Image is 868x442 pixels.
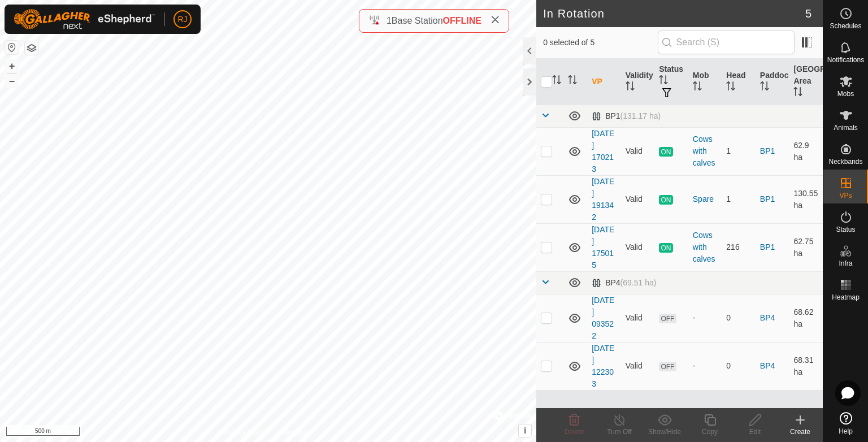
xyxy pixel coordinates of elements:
[592,177,614,222] a: [DATE] 191342
[722,294,756,342] td: 0
[25,41,38,55] button: Map Layers
[592,344,614,388] a: [DATE] 122303
[722,127,756,175] td: 1
[839,260,852,267] span: Infra
[592,129,614,174] a: [DATE] 170213
[726,83,735,92] p-sorticon: Activate to sort
[793,89,802,98] p-sorticon: Activate to sort
[693,193,718,205] div: Spare
[693,312,718,324] div: -
[659,195,672,205] span: ON
[177,14,187,25] span: RJ
[621,59,655,105] th: Validity
[543,7,805,20] h2: In Rotation
[14,9,155,29] img: Gallagher Logo
[659,77,668,86] p-sorticon: Activate to sort
[279,427,313,437] a: Contact Us
[5,74,19,88] button: –
[693,229,718,265] div: Cows with calves
[565,428,584,436] span: Delete
[587,59,621,105] th: VP
[789,127,823,175] td: 62.9 ha
[642,427,687,437] div: Show/Hide
[659,362,676,371] span: OFF
[592,225,614,270] a: [DATE] 175015
[392,16,443,25] span: Base Station
[789,223,823,271] td: 62.75 ha
[621,294,655,342] td: Valid
[443,16,481,25] span: OFFLINE
[836,226,855,233] span: Status
[722,175,756,223] td: 1
[756,59,789,105] th: Paddock
[592,111,661,121] div: BP1
[834,124,858,131] span: Animals
[760,194,775,203] a: BP1
[387,16,392,25] span: 1
[760,361,775,370] a: BP4
[568,77,577,86] p-sorticon: Activate to sort
[543,37,657,49] span: 0 selected of 5
[828,158,862,165] span: Neckbands
[832,294,860,301] span: Heatmap
[837,90,854,97] span: Mobs
[760,83,769,92] p-sorticon: Activate to sort
[620,278,657,287] span: (69.51 ha)
[626,83,635,92] p-sorticon: Activate to sort
[732,427,778,437] div: Edit
[659,314,676,323] span: OFF
[778,427,823,437] div: Create
[688,59,722,105] th: Mob
[823,408,868,439] a: Help
[621,127,655,175] td: Valid
[722,223,756,271] td: 216
[760,242,775,252] a: BP1
[5,41,19,54] button: Reset Map
[592,278,656,288] div: BP4
[5,59,19,73] button: +
[789,59,823,105] th: [GEOGRAPHIC_DATA] Area
[722,59,756,105] th: Head
[659,243,672,253] span: ON
[524,426,526,435] span: i
[789,294,823,342] td: 68.62 ha
[789,342,823,390] td: 68.31 ha
[592,296,614,340] a: [DATE] 093522
[620,111,661,120] span: (131.17 ha)
[839,428,853,435] span: Help
[693,83,702,92] p-sorticon: Activate to sort
[693,360,718,372] div: -
[805,5,811,22] span: 5
[789,175,823,223] td: 130.55 ha
[693,133,718,169] div: Cows with calves
[830,23,861,29] span: Schedules
[597,427,642,437] div: Turn Off
[654,59,688,105] th: Status
[827,57,864,63] span: Notifications
[659,147,672,157] span: ON
[839,192,852,199] span: VPs
[722,342,756,390] td: 0
[760,313,775,322] a: BP4
[621,342,655,390] td: Valid
[658,31,795,54] input: Search (S)
[224,427,266,437] a: Privacy Policy
[760,146,775,155] a: BP1
[552,77,561,86] p-sorticon: Activate to sort
[519,424,531,437] button: i
[621,223,655,271] td: Valid
[621,175,655,223] td: Valid
[687,427,732,437] div: Copy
